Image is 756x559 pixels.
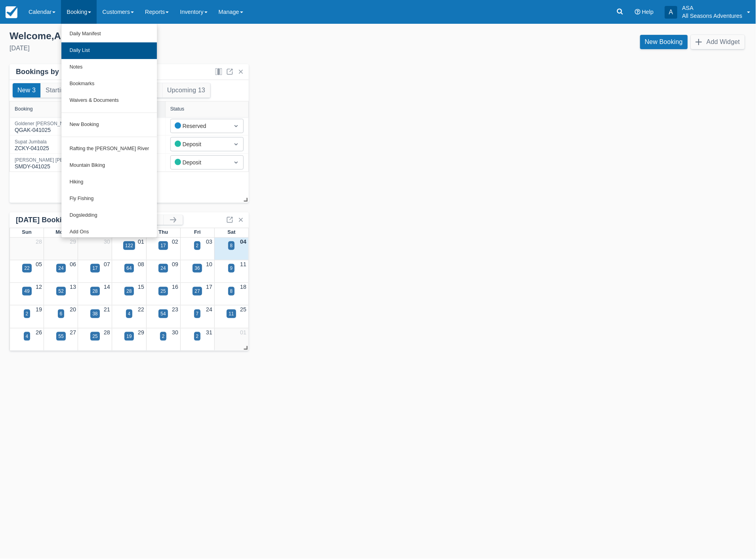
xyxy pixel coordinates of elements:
[15,158,95,171] div: SMDY-041025
[230,288,233,295] div: 8
[240,238,246,245] a: 04
[70,261,76,267] a: 06
[15,124,119,128] a: Goldener [PERSON_NAME] - [PERSON_NAME]QGAK-041025
[104,306,110,313] a: 21
[160,310,166,317] div: 54
[15,158,95,162] div: [PERSON_NAME] [PERSON_NAME]
[160,288,166,295] div: 25
[126,333,132,340] div: 19
[15,161,95,164] a: [PERSON_NAME] [PERSON_NAME]SMDY-041025
[61,157,157,174] a: Mountain Biking
[104,329,110,336] a: 28
[206,306,212,313] a: 24
[172,284,178,290] a: 16
[104,261,110,267] a: 07
[175,158,225,167] div: Deposit
[61,24,157,238] ul: Booking
[36,329,42,336] a: 26
[138,329,144,336] a: 29
[229,310,234,317] div: 11
[92,265,97,272] div: 17
[158,229,168,235] span: Thu
[61,76,157,92] a: Bookmarks
[41,83,78,97] button: Starting 2
[206,329,212,336] a: 31
[36,238,42,245] a: 28
[104,238,110,245] a: 30
[70,306,76,313] a: 20
[104,284,110,290] a: 14
[206,261,212,267] a: 10
[172,261,178,267] a: 09
[196,310,199,317] div: 7
[15,143,49,146] a: Supat JumbalaZCKY-041025
[15,121,119,134] div: QGAK-041025
[61,59,157,76] a: Notes
[138,306,144,313] a: 22
[15,139,49,153] div: ZCKY-041025
[10,30,372,42] div: Welcome , ASA !
[36,261,42,267] a: 05
[160,265,166,272] div: 24
[162,83,210,97] button: Upcoming 13
[70,238,76,245] a: 29
[26,333,29,340] div: 4
[58,265,63,272] div: 24
[665,6,678,19] div: A
[240,261,246,267] a: 11
[61,26,157,42] a: Daily Manifest
[15,139,49,144] div: Supat Jumbala
[175,140,225,149] div: Deposit
[92,333,97,340] div: 25
[60,310,63,317] div: 6
[36,284,42,290] a: 12
[640,35,688,49] a: New Booking
[194,229,201,235] span: Fri
[58,288,63,295] div: 52
[13,83,40,97] button: New 3
[61,42,157,59] a: Daily List
[138,238,144,245] a: 01
[196,242,199,249] div: 2
[16,67,83,76] div: Bookings by Month
[55,229,66,235] span: Mon
[230,265,233,272] div: 9
[232,140,240,148] span: Dropdown icon
[61,141,157,157] a: Rafting the [PERSON_NAME] River
[16,216,144,225] div: [DATE] Booking Calendar
[138,261,144,267] a: 08
[172,238,178,245] a: 02
[15,121,119,126] div: Goldener [PERSON_NAME] - [PERSON_NAME]
[126,265,132,272] div: 64
[240,306,246,313] a: 25
[70,284,76,290] a: 13
[92,310,97,317] div: 38
[15,106,33,112] div: Booking
[232,158,240,166] span: Dropdown icon
[172,306,178,313] a: 23
[58,333,63,340] div: 55
[635,9,640,15] i: Help
[642,9,654,15] span: Help
[26,310,29,317] div: 2
[172,329,178,336] a: 30
[61,224,157,240] a: Add Ons
[175,122,225,130] div: Reserved
[61,174,157,191] a: Hiking
[92,288,97,295] div: 28
[61,191,157,207] a: Fly Fishing
[128,310,131,317] div: 4
[36,306,42,313] a: 19
[195,288,200,295] div: 27
[206,238,212,245] a: 03
[126,288,132,295] div: 28
[61,92,157,109] a: Waivers & Documents
[61,207,157,224] a: Dogsledding
[682,12,743,20] p: All Seasons Adventures
[160,242,166,249] div: 17
[227,229,235,235] span: Sat
[138,284,144,290] a: 15
[195,265,200,272] div: 36
[22,229,31,235] span: Sun
[206,284,212,290] a: 17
